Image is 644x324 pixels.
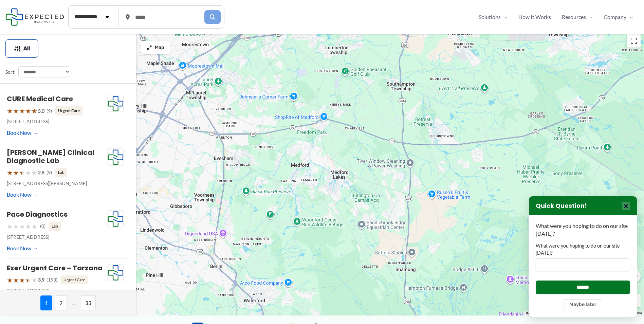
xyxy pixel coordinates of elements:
[147,45,152,50] img: Maximize
[107,211,124,228] img: Expected Healthcare Logo
[23,46,30,51] span: All
[14,45,21,52] img: Filter
[5,68,16,76] label: Sort:
[536,242,630,256] label: What were you hoping to do on our site [DATE]?
[564,299,602,310] button: Maybe later
[47,168,52,177] span: (9)
[13,166,19,179] span: ★
[47,275,57,284] span: (193)
[536,222,630,237] p: What were you hoping to do on our site [DATE]?
[5,39,38,58] button: All
[107,264,124,281] img: Expected Healthcare Logo
[622,202,630,210] button: Close
[19,105,25,117] span: ★
[7,148,94,165] a: [PERSON_NAME] Clinical Diagnostic Lab
[604,12,626,22] span: Company
[479,12,501,22] span: Solutions
[155,45,164,51] span: Map
[7,274,13,286] span: ★
[13,220,19,233] span: ★
[55,168,67,177] span: Lab
[40,222,45,231] span: (0)
[38,107,44,115] span: 5.0
[19,220,25,233] span: ★
[107,95,124,112] img: Expected Healthcare Logo
[7,210,68,219] a: Pace Diagnostics
[7,263,103,273] a: Exer Urgent Care – Tarzana
[25,220,31,233] span: ★
[7,243,38,253] a: Book Now
[31,105,37,117] span: ★
[19,274,25,286] span: ★
[518,12,551,22] span: How It Works
[513,12,556,22] a: How It Works
[141,41,170,54] button: Map
[61,275,88,284] span: Urgent Care
[5,8,64,25] img: Expected Healthcare Logo - side, dark font, small
[501,12,508,22] span: Menu Toggle
[7,117,107,126] p: [STREET_ADDRESS]
[107,149,124,166] img: Expected Healthcare Logo
[627,34,641,48] button: Toggle fullscreen view
[473,12,513,22] a: SolutionsMenu Toggle
[19,166,25,179] span: ★
[38,168,44,177] span: 2.8
[31,166,37,179] span: ★
[7,190,38,200] a: Book Now
[31,274,37,286] span: ★
[7,105,13,117] span: ★
[598,12,639,22] a: CompanyMenu Toggle
[70,295,78,310] span: ...
[13,274,19,286] span: ★
[55,106,82,115] span: Urgent Care
[7,233,107,241] p: [STREET_ADDRESS]
[562,12,586,22] span: Resources
[38,275,44,284] span: 3.9
[25,105,31,117] span: ★
[55,295,67,310] span: 2
[7,166,13,179] span: ★
[7,94,73,104] a: CURE Medical Care
[13,105,19,117] span: ★
[7,179,107,188] p: [STREET_ADDRESS][PERSON_NAME]
[556,12,598,22] a: ResourcesMenu Toggle
[47,107,52,115] span: (9)
[40,295,52,310] span: 1
[81,295,96,310] span: 33
[526,311,556,316] button: Keyboard shortcuts
[25,166,31,179] span: ★
[626,12,633,22] span: Menu Toggle
[7,286,107,295] p: [STREET_ADDRESS]
[31,220,37,233] span: ★
[586,12,593,22] span: Menu Toggle
[7,128,38,138] a: Book Now
[536,202,587,210] h3: Quick Question!
[7,220,13,233] span: ★
[49,222,61,231] span: Lab
[25,274,31,286] span: ★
